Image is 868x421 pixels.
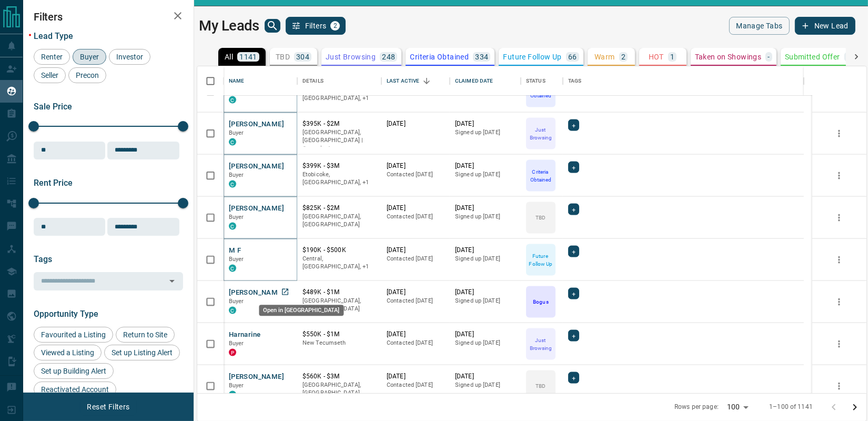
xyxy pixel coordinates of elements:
p: Toronto [302,171,376,187]
button: M F [229,246,241,256]
p: - [768,53,770,61]
div: Set up Listing Alert [104,345,180,360]
button: [PERSON_NAME] [229,119,284,129]
p: Warm [594,53,615,61]
p: TBD [536,382,546,390]
span: Viewed a Listing [37,348,98,357]
p: [DATE] [387,162,445,171]
div: condos.ca [229,181,236,188]
span: + [572,162,576,173]
button: more [831,210,847,226]
p: 1141 [239,53,257,61]
div: + [568,372,579,384]
p: Contacted [DATE] [387,297,445,305]
button: Open [165,274,179,288]
div: Buyer [73,49,106,65]
span: + [572,246,576,257]
p: [DATE] [387,246,445,255]
div: Investor [109,49,150,65]
p: $399K - $3M [302,162,376,171]
p: Oshawa [302,255,376,271]
div: Seller [34,67,66,83]
button: Reset Filters [80,398,136,416]
button: [PERSON_NAME] [229,288,284,298]
div: Favourited a Listing [34,327,113,343]
div: condos.ca [229,96,236,104]
span: + [572,330,576,341]
div: 100 [723,399,752,415]
div: condos.ca [229,391,236,398]
button: more [831,252,847,268]
p: Just Browsing [326,53,376,61]
div: + [568,288,579,299]
p: Just Browsing [527,336,554,352]
p: [DATE] [387,288,445,297]
span: Seller [37,71,62,79]
p: [DATE] [455,204,516,213]
p: [DATE] [455,372,516,381]
div: Return to Site [116,327,175,343]
button: Filters2 [286,17,346,35]
button: Harnarine [229,330,260,340]
div: Status [521,66,563,96]
p: All [225,53,233,61]
p: [DATE] [387,204,445,213]
p: 1 [670,53,674,61]
button: more [831,336,847,352]
p: Contacted [DATE] [387,255,445,263]
p: [DATE] [387,119,445,128]
p: $489K - $1M [302,288,376,297]
span: Buyer [229,340,244,347]
p: HOT [649,53,664,61]
p: Rows per page: [674,403,719,412]
p: Just Browsing [527,126,554,142]
p: Criteria Obtained [410,53,469,61]
span: Set up Building Alert [37,367,110,375]
p: Criteria Obtained [527,168,554,184]
p: Contacted [DATE] [387,213,445,221]
div: + [568,246,579,257]
p: Bogus [533,298,548,306]
p: Signed up [DATE] [455,128,516,137]
p: Contacted [DATE] [387,171,445,179]
div: Renter [34,49,70,65]
p: $190K - $500K [302,246,376,255]
div: Claimed Date [455,66,493,96]
span: + [572,288,576,299]
p: [GEOGRAPHIC_DATA], [GEOGRAPHIC_DATA] [302,297,376,313]
span: Renter [37,53,66,61]
button: more [831,168,847,184]
div: Open in [GEOGRAPHIC_DATA] [259,305,344,316]
p: Future Follow Up [503,53,561,61]
p: Signed up [DATE] [455,297,516,305]
div: + [568,162,579,173]
div: Set up Building Alert [34,363,114,379]
p: $550K - $1M [302,330,376,339]
div: Claimed Date [450,66,521,96]
div: Reactivated Account [34,382,116,397]
h2: Filters [34,11,183,23]
span: Opportunity Type [34,309,98,319]
div: Status [526,66,546,96]
a: Open in New Tab [278,285,292,299]
button: more [831,126,847,142]
p: [DATE] [455,330,516,339]
span: Reactivated Account [37,385,113,394]
div: condos.ca [229,307,236,314]
p: [DATE] [455,162,516,171]
p: [DATE] [387,330,445,339]
p: [DATE] [455,246,516,255]
p: [DATE] [455,119,516,128]
span: Buyer [229,129,244,136]
button: Manage Tabs [729,17,789,35]
div: Last Active [387,66,419,96]
span: Precon [72,71,103,79]
button: more [831,378,847,394]
p: Signed up [DATE] [455,381,516,389]
p: $825K - $2M [302,204,376,213]
p: Contacted [DATE] [387,381,445,389]
span: Buyer [229,256,244,263]
div: property.ca [229,349,236,356]
div: Last Active [381,66,450,96]
p: Future Follow Up [527,252,554,268]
